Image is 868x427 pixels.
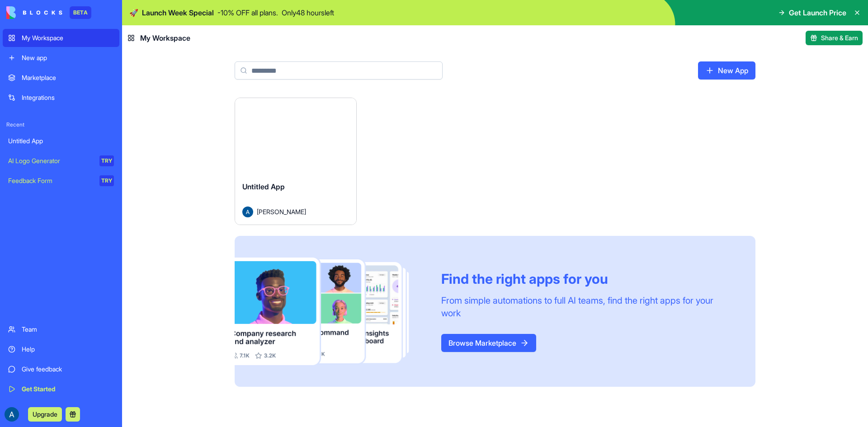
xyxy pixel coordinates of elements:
[28,409,62,418] a: Upgrade
[441,294,734,319] div: From simple automations to full AI teams, find the right apps for your work
[3,380,119,398] a: Get Started
[242,206,253,217] img: Avatar
[3,172,119,190] a: Feedback FormTRY
[99,155,114,166] div: TRY
[217,7,278,18] p: - 10 % OFF all plans.
[821,33,858,42] span: Share & Earn
[22,345,114,354] div: Help
[3,320,119,338] a: Team
[6,6,91,19] a: BETA
[5,407,19,422] img: ACg8ocJP_DnA_bfudqgAY0fYZlWpdr7yZEnu7r4vDkvkR2AxoY722mg=s96-c
[22,385,114,394] div: Get Started
[8,176,93,185] div: Feedback Form
[142,7,214,18] span: Launch Week Special
[129,7,138,18] span: 🚀
[3,69,119,87] a: Marketplace
[3,360,119,378] a: Give feedback
[698,61,755,80] a: New App
[235,98,357,225] a: Untitled AppAvatar[PERSON_NAME]
[6,6,62,19] img: logo
[3,89,119,107] a: Integrations
[22,93,114,102] div: Integrations
[441,334,536,352] a: Browse Marketplace
[235,258,427,366] img: Frame_181_egmpey.png
[22,325,114,334] div: Team
[140,33,190,43] span: My Workspace
[99,175,114,186] div: TRY
[3,340,119,358] a: Help
[441,271,734,287] div: Find the right apps for you
[257,207,306,216] span: [PERSON_NAME]
[28,407,62,422] button: Upgrade
[3,152,119,170] a: AI Logo GeneratorTRY
[70,6,91,19] div: BETA
[806,31,863,45] button: Share & Earn
[22,33,114,42] div: My Workspace
[22,53,114,62] div: New app
[3,29,119,47] a: My Workspace
[242,182,285,191] span: Untitled App
[3,132,119,150] a: Untitled App
[3,49,119,67] a: New app
[3,121,119,128] span: Recent
[789,7,846,18] span: Get Launch Price
[22,73,114,82] div: Marketplace
[8,136,114,145] div: Untitled App
[22,365,114,374] div: Give feedback
[282,7,334,18] p: Only 48 hours left
[8,156,93,165] div: AI Logo Generator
